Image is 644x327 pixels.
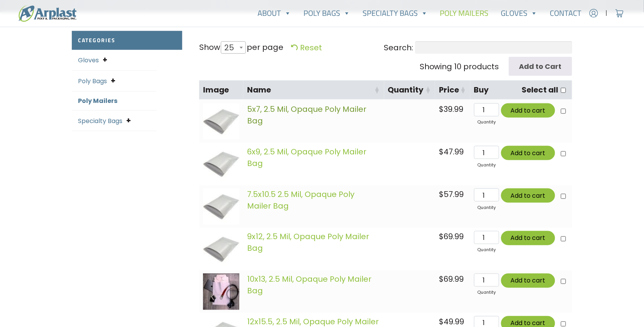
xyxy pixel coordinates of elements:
[247,189,354,211] a: 7.5x10.5 2.5 Mil, Opaque Poly Mailer Bag
[78,116,122,125] a: Specialty Bags
[78,77,107,86] a: Poly Bags
[439,274,464,285] bdi: 69.99
[297,5,356,21] a: Poly Bags
[474,146,499,159] input: Qty
[384,80,435,100] th: Quantity: activate to sort column ascending
[522,84,559,96] label: Select all
[203,188,239,225] img: images
[509,57,572,76] input: Add to Cart
[470,80,572,100] th: BuySelect all
[247,104,366,126] a: 5x7, 2.5 Mil, Opaque Poly Mailer Bag
[203,274,239,310] img: images
[203,231,239,267] img: images
[439,104,444,115] span: $
[439,104,463,115] bdi: 39.99
[78,96,117,105] a: Poly Mailers
[72,31,182,50] h2: Categories
[247,146,366,169] a: 6x9, 2.5 Mil, Opaque Poly Mailer Bag
[544,5,588,21] a: Contact
[474,274,499,287] input: Qty
[203,146,239,182] img: images
[221,38,242,57] span: 25
[19,5,76,22] img: logo
[606,9,608,18] span: |
[199,80,243,100] th: Image
[247,231,369,254] a: 9x12, 2.5 Mil, Opaque Poly Mailer Bag
[439,274,444,285] span: $
[501,231,555,245] button: Add to cart
[78,56,99,65] a: Gloves
[356,5,434,21] a: Specialty Bags
[251,5,297,21] a: About
[501,146,555,160] button: Add to cart
[291,42,322,53] a: Reset
[439,189,464,200] bdi: 57.99
[247,274,371,296] a: 10x13, 2.5 Mil, Opaque Poly Mailer Bag
[501,188,555,203] button: Add to cart
[434,5,495,21] a: Poly Mailers
[474,188,499,202] input: Qty
[243,80,384,100] th: Name: activate to sort column ascending
[474,103,499,116] input: Qty
[439,146,464,157] bdi: 47.99
[384,41,572,54] label: Search:
[415,41,572,54] input: Search:
[501,274,555,288] button: Add to cart
[439,231,444,242] span: $
[221,41,246,54] span: 25
[474,231,499,244] input: Qty
[439,146,444,157] span: $
[420,61,499,72] div: Showing 10 products
[199,41,283,54] label: Show per page
[495,5,544,21] a: Gloves
[439,231,464,242] bdi: 69.99
[439,189,444,200] span: $
[435,80,470,100] th: Price: activate to sort column ascending
[501,103,555,118] button: Add to cart
[203,103,239,140] img: images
